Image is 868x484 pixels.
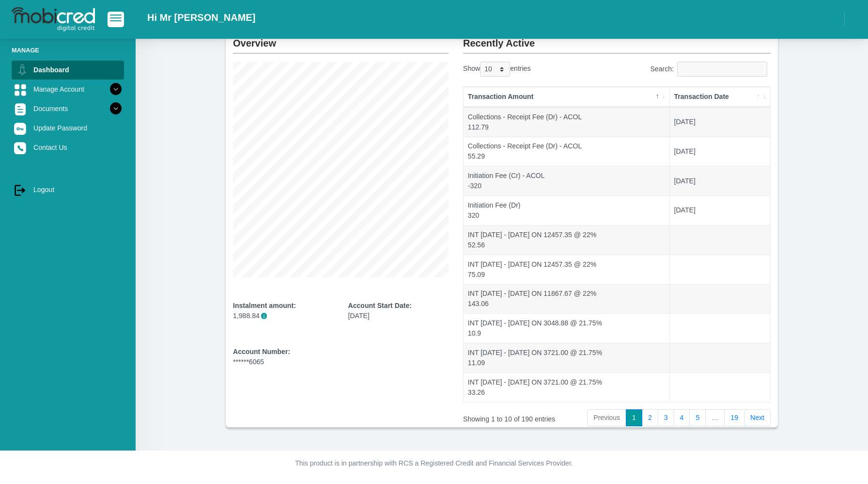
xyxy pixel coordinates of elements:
[261,313,267,319] span: i
[463,408,583,424] div: Showing 1 to 10 of 190 entries
[12,180,124,199] a: Logout
[464,195,670,225] td: Initiation Fee (Dr) 320
[674,409,690,427] a: 4
[12,61,124,79] a: Dashboard
[12,99,124,118] a: Documents
[670,107,770,137] td: [DATE]
[464,284,670,314] td: INT [DATE] - [DATE] ON 11867.67 @ 22% 143.06
[642,409,658,427] a: 2
[650,62,771,77] label: Search:
[670,137,770,166] td: [DATE]
[464,343,670,372] td: INT [DATE] - [DATE] ON 3721.00 @ 21.75% 11.09
[165,458,703,468] p: This product is in partnership with RCS a Registered Credit and Financial Services Provider.
[463,30,771,49] h2: Recently Active
[670,87,770,107] th: Transaction Date: activate to sort column ascending
[464,166,670,195] td: Initiation Fee (Cr) - ACOL -320
[480,62,510,77] select: Showentries
[12,80,124,98] a: Manage Account
[670,166,770,195] td: [DATE]
[464,137,670,166] td: Collections - Receipt Fee (Dr) - ACOL 55.29
[464,225,670,255] td: INT [DATE] - [DATE] ON 12457.35 @ 22% 52.56
[744,409,771,427] a: Next
[670,195,770,225] td: [DATE]
[677,62,767,77] input: Search:
[233,311,334,321] p: 1,988.84
[658,409,674,427] a: 3
[12,138,124,157] a: Contact Us
[233,302,296,309] b: Instalment amount:
[233,30,449,49] h2: Overview
[464,372,670,402] td: INT [DATE] - [DATE] ON 3721.00 @ 21.75% 33.26
[464,255,670,284] td: INT [DATE] - [DATE] ON 12457.35 @ 22% 75.09
[689,409,706,427] a: 5
[348,301,449,321] div: [DATE]
[463,62,530,77] label: Show entries
[464,313,670,343] td: INT [DATE] - [DATE] ON 3048.88 @ 21.75% 10.9
[464,87,670,107] th: Transaction Amount: activate to sort column descending
[464,107,670,137] td: Collections - Receipt Fee (Dr) - ACOL 112.79
[12,46,124,55] li: Manage
[12,119,124,137] a: Update Password
[12,7,95,32] img: logo-mobicred.svg
[348,302,412,309] b: Account Start Date:
[626,409,642,427] a: 1
[724,409,744,427] a: 19
[147,12,255,23] h2: Hi Mr [PERSON_NAME]
[233,348,290,355] b: Account Number:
